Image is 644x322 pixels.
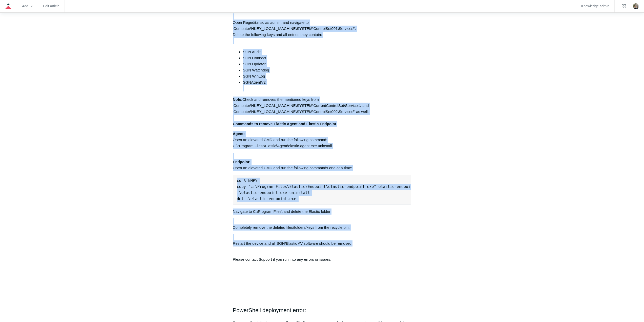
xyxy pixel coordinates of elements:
[243,55,411,61] li: SGN Connect
[22,5,33,8] zd-hc-trigger: Add
[633,3,639,9] zd-hc-trigger: Click your profile icon to open the profile menu
[233,306,411,315] h2: PowerShell deployment error:
[233,97,242,102] strong: Note:
[243,79,411,91] li: SGNAgentV2
[233,153,411,171] p: Open an elevated CMD and run the following commands one at a time:
[233,131,411,149] p: Open an elevated CMD and run the following command: C:\"Program Files"\Elastic\Agent\elastic-agen...
[233,218,411,231] p: Completely remove the deleted files/folders/keys from the recycle bin.
[233,256,411,262] p: Please contact Support if you run into any errors or issues.
[243,73,411,79] li: SGN WinLog
[243,67,411,73] li: SGN Watchdog
[243,49,411,55] li: SGN Audit
[233,209,411,215] p: Navigate to C:\Program Files\ and delete the Elastic folder
[233,13,411,44] p: Open Regedit.msc as admin, and navigate to 'Computer\HKEY_LOCAL_MACHINE\SYSTEM\ControlSet001\Serv...
[233,131,245,136] strong: Agent:
[633,3,639,9] img: user avatar
[581,5,609,8] a: Knowledge admin
[233,160,251,164] strong: Endpoint:
[233,122,336,126] strong: Commands to remove Elastic Agent and Elastic Endpoint
[43,5,59,8] a: Edit article
[233,97,411,127] p: Check and removes the mentioned keys from 'Computer\HKEY_LOCAL_MACHINE\SYSTEM\CurrentControlSet\S...
[233,175,411,205] pre: cd %TEMP% copy "c:\Program Files\Elastic\Endpoint\elastic-endpoint.exe" elastic-endpoint.exe .\el...
[233,234,411,253] p: Restart the device and all SGN/Elastic AV software should be removed.
[243,61,411,67] li: SGN Updater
